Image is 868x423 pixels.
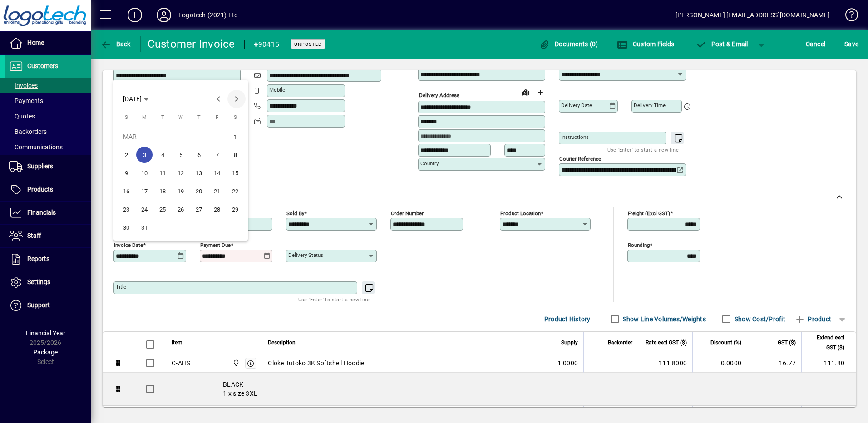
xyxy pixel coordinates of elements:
span: 31 [136,219,153,236]
span: 2 [118,147,134,163]
span: 9 [118,165,134,181]
span: F [216,114,218,120]
span: W [178,114,183,120]
button: Sat Mar 01 2025 [226,128,244,146]
button: Wed Mar 26 2025 [172,200,190,218]
button: Thu Mar 20 2025 [190,182,208,200]
button: Mon Mar 10 2025 [135,164,153,182]
button: Choose month and year [119,91,152,107]
span: S [125,114,128,120]
span: T [161,114,164,120]
span: 13 [191,165,207,181]
span: 20 [191,183,207,199]
button: Fri Mar 14 2025 [208,164,226,182]
span: 4 [154,147,171,163]
span: 19 [173,183,189,199]
button: Sun Mar 30 2025 [117,218,135,236]
span: 18 [154,183,171,199]
span: 30 [118,219,134,236]
span: 26 [173,201,189,217]
span: [DATE] [123,95,142,103]
button: Mon Mar 17 2025 [135,182,153,200]
button: Tue Mar 04 2025 [153,146,172,164]
span: T [197,114,201,120]
span: 6 [191,147,207,163]
button: Thu Mar 06 2025 [190,146,208,164]
span: 15 [227,165,243,181]
button: Sun Mar 02 2025 [117,146,135,164]
span: 11 [154,165,171,181]
span: S [234,114,237,120]
span: 28 [209,201,225,217]
span: 5 [173,147,189,163]
button: Sun Mar 09 2025 [117,164,135,182]
span: 27 [191,201,207,217]
button: Next month [227,90,246,108]
span: 21 [209,183,225,199]
span: 25 [154,201,171,217]
span: 14 [209,165,225,181]
span: 17 [136,183,153,199]
button: Sun Mar 23 2025 [117,200,135,218]
button: Fri Mar 28 2025 [208,200,226,218]
button: Thu Mar 27 2025 [190,200,208,218]
button: Fri Mar 21 2025 [208,182,226,200]
span: M [142,114,147,120]
span: 1 [227,128,243,145]
button: Tue Mar 11 2025 [153,164,172,182]
span: 10 [136,165,153,181]
button: Sat Mar 22 2025 [226,182,244,200]
span: 7 [209,147,225,163]
button: Sat Mar 29 2025 [226,200,244,218]
span: 22 [227,183,243,199]
button: Previous month [209,90,227,108]
td: MAR [117,128,226,146]
button: Tue Mar 25 2025 [153,200,172,218]
button: Mon Mar 03 2025 [135,146,153,164]
button: Sat Mar 08 2025 [226,146,244,164]
span: 3 [136,147,153,163]
span: 8 [227,147,243,163]
button: Thu Mar 13 2025 [190,164,208,182]
span: 16 [118,183,134,199]
button: Sun Mar 16 2025 [117,182,135,200]
span: 29 [227,201,243,217]
button: Tue Mar 18 2025 [153,182,172,200]
span: 23 [118,201,134,217]
span: 12 [173,165,189,181]
button: Wed Mar 12 2025 [172,164,190,182]
button: Mon Mar 24 2025 [135,200,153,218]
button: Sat Mar 15 2025 [226,164,244,182]
span: 24 [136,201,153,217]
button: Mon Mar 31 2025 [135,218,153,236]
button: Fri Mar 07 2025 [208,146,226,164]
button: Wed Mar 05 2025 [172,146,190,164]
button: Wed Mar 19 2025 [172,182,190,200]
